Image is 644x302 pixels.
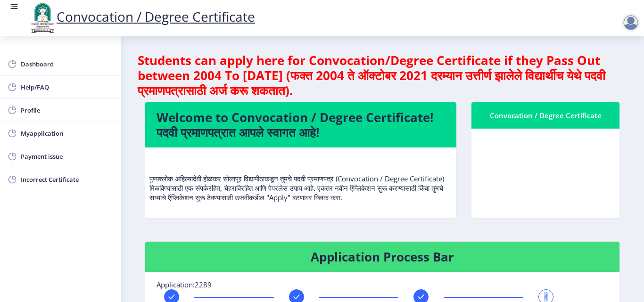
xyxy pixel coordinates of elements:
[28,2,57,34] img: logo
[21,105,113,116] span: Profile
[157,249,608,264] h4: Application Process Bar
[21,174,113,185] span: Incorrect Certificate
[21,128,113,139] span: Myapplication
[544,292,548,302] span: 4
[149,155,452,202] p: पुण्यश्लोक अहिल्यादेवी होळकर सोलापूर विद्यापीठाकडून तुमचे पदवी प्रमाणपत्र (Convocation / Degree C...
[157,110,445,140] h4: Welcome to Convocation / Degree Certificate! पदवी प्रमाणपत्रात आपले स्वागत आहे!
[21,151,113,162] span: Payment issue
[28,8,255,25] a: Convocation / Degree Certificate
[21,82,113,93] span: Help/FAQ
[157,280,212,289] span: Application:2289
[21,58,113,70] span: Dashboard
[138,53,627,98] h4: Students can apply here for Convocation/Degree Certificate if they Pass Out between 2004 To [DATE...
[483,110,608,121] div: Convocation / Degree Certificate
